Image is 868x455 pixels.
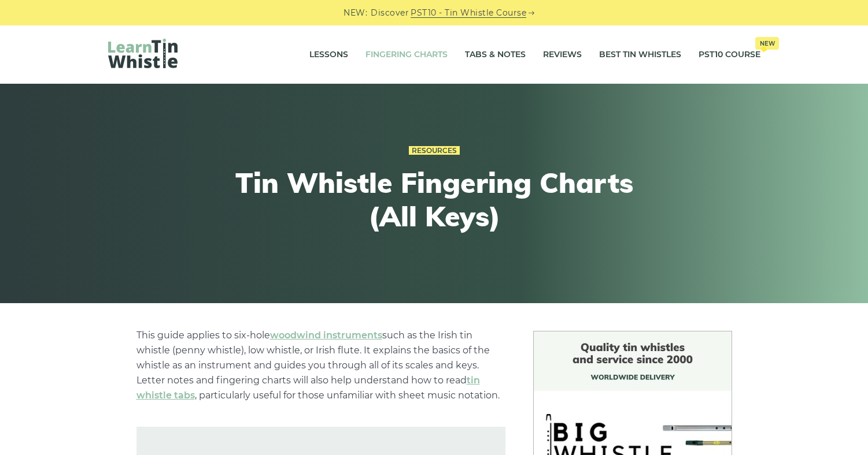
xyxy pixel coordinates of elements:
[365,40,448,69] a: Fingering Charts
[543,40,582,69] a: Reviews
[465,40,526,69] a: Tabs & Notes
[108,39,178,68] img: LearnTinWhistle.com
[409,146,460,155] a: Resources
[221,166,647,233] h1: Tin Whistle Fingering Charts (All Keys)
[755,37,779,50] span: New
[599,40,681,69] a: Best Tin Whistles
[136,328,505,403] p: This guide applies to six-hole such as the Irish tin whistle (penny whistle), low whistle, or Iri...
[270,330,382,341] a: woodwind instruments
[309,40,348,69] a: Lessons
[699,40,760,69] a: PST10 CourseNew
